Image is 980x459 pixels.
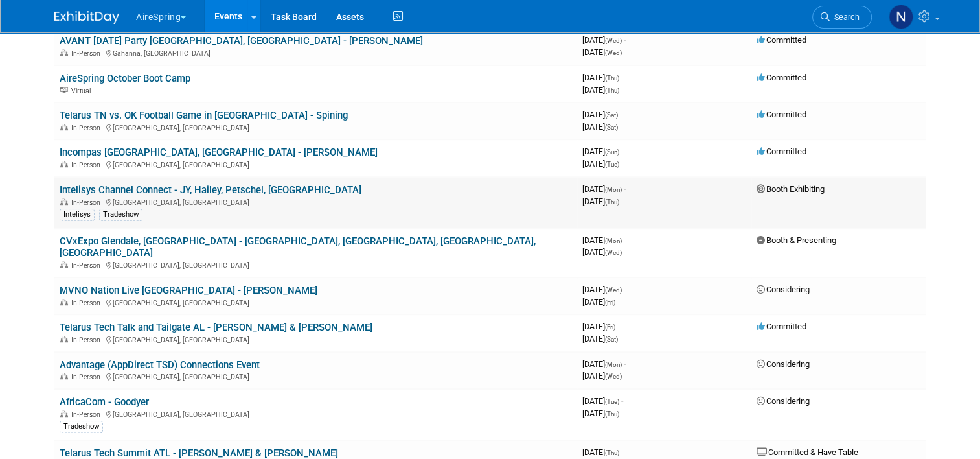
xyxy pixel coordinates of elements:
span: [DATE] [582,297,615,307]
span: (Thu) [605,449,619,456]
span: In-Person [71,124,104,132]
span: (Sat) [605,112,618,119]
span: Committed [757,147,806,156]
span: [DATE] [582,247,622,257]
a: Intelisys Channel Connect - JY, Hailey, Petschel, [GEOGRAPHIC_DATA] [60,184,361,196]
span: (Tue) [605,398,619,405]
img: In-Person Event [60,49,68,56]
div: [GEOGRAPHIC_DATA], [GEOGRAPHIC_DATA] [60,259,572,270]
span: In-Person [71,198,104,207]
span: [DATE] [582,371,622,381]
span: Booth Exhibiting [757,184,825,194]
img: Natalie Pyron [889,5,913,29]
img: In-Person Event [60,410,68,417]
span: [DATE] [582,85,619,95]
span: (Mon) [605,361,622,368]
span: Search [830,12,860,22]
a: CVxExpo Glendale, [GEOGRAPHIC_DATA] - [GEOGRAPHIC_DATA], [GEOGRAPHIC_DATA], [GEOGRAPHIC_DATA], [G... [60,235,536,259]
img: In-Person Event [60,198,68,205]
div: [GEOGRAPHIC_DATA], [GEOGRAPHIC_DATA] [60,297,572,307]
img: In-Person Event [60,124,68,130]
div: Gahanna, [GEOGRAPHIC_DATA] [60,47,572,58]
span: In-Person [71,49,104,58]
span: In-Person [71,373,104,381]
a: AVANT [DATE] Party [GEOGRAPHIC_DATA], [GEOGRAPHIC_DATA] - [PERSON_NAME] [60,35,423,47]
span: - [621,147,623,156]
span: [DATE] [582,122,618,132]
div: [GEOGRAPHIC_DATA], [GEOGRAPHIC_DATA] [60,371,572,381]
span: (Sun) [605,148,619,156]
span: [DATE] [582,184,626,194]
a: Telarus Tech Summit ATL - [PERSON_NAME] & [PERSON_NAME] [60,447,338,459]
a: Incompas [GEOGRAPHIC_DATA], [GEOGRAPHIC_DATA] - [PERSON_NAME] [60,147,378,158]
span: (Wed) [605,49,622,56]
span: In-Person [71,299,104,307]
span: [DATE] [582,447,623,457]
span: [DATE] [582,334,618,344]
span: [DATE] [582,235,626,245]
span: [DATE] [582,147,623,156]
span: - [621,396,623,406]
a: Telarus TN vs. OK Football Game in [GEOGRAPHIC_DATA] - Spining [60,110,348,121]
span: [DATE] [582,408,619,418]
span: (Thu) [605,87,619,94]
span: (Mon) [605,186,622,193]
img: ExhibitDay [54,11,119,24]
span: [DATE] [582,322,619,331]
div: [GEOGRAPHIC_DATA], [GEOGRAPHIC_DATA] [60,122,572,132]
span: Virtual [71,87,95,95]
span: (Wed) [605,249,622,256]
div: [GEOGRAPHIC_DATA], [GEOGRAPHIC_DATA] [60,334,572,344]
div: [GEOGRAPHIC_DATA], [GEOGRAPHIC_DATA] [60,408,572,419]
span: - [620,110,622,119]
img: In-Person Event [60,373,68,379]
span: [DATE] [582,196,619,206]
span: In-Person [71,410,104,419]
span: - [617,322,619,331]
span: [DATE] [582,359,626,369]
span: [DATE] [582,285,626,294]
span: (Wed) [605,37,622,44]
span: - [621,447,623,457]
div: Intelisys [60,209,95,220]
span: (Sat) [605,124,618,131]
span: - [624,285,626,294]
span: [DATE] [582,73,623,82]
span: Considering [757,285,810,294]
a: AfricaCom - Goodyer [60,396,149,408]
span: - [624,184,626,194]
img: Virtual Event [60,87,68,93]
img: In-Person Event [60,336,68,342]
span: (Wed) [605,373,622,380]
span: (Fri) [605,299,615,306]
span: (Thu) [605,410,619,418]
span: Considering [757,359,810,369]
span: Booth & Presenting [757,235,836,245]
div: Tradeshow [99,209,142,220]
span: [DATE] [582,47,622,57]
span: Committed [757,35,806,45]
span: Considering [757,396,810,406]
div: [GEOGRAPHIC_DATA], [GEOGRAPHIC_DATA] [60,159,572,169]
a: Search [812,6,872,29]
img: In-Person Event [60,161,68,167]
span: (Thu) [605,75,619,82]
div: [GEOGRAPHIC_DATA], [GEOGRAPHIC_DATA] [60,196,572,207]
span: (Wed) [605,287,622,294]
img: In-Person Event [60,299,68,305]
a: Telarus Tech Talk and Tailgate AL - [PERSON_NAME] & [PERSON_NAME] [60,322,372,333]
span: (Tue) [605,161,619,168]
a: AireSpring October Boot Camp [60,73,190,84]
span: (Fri) [605,324,615,331]
span: Committed [757,73,806,82]
span: [DATE] [582,159,619,169]
span: Committed [757,110,806,119]
span: - [624,359,626,369]
a: MVNO Nation Live [GEOGRAPHIC_DATA] - [PERSON_NAME] [60,285,317,296]
span: In-Person [71,161,104,169]
span: - [624,235,626,245]
span: (Mon) [605,237,622,244]
span: - [621,73,623,82]
span: In-Person [71,261,104,270]
span: Committed [757,322,806,331]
